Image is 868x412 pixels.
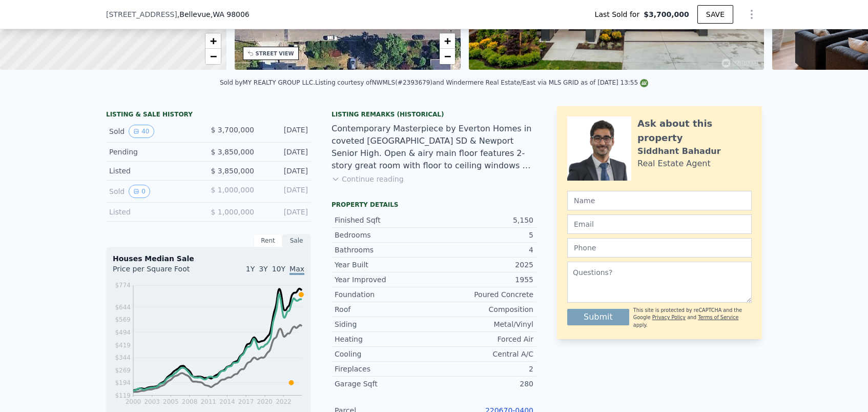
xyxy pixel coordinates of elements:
[210,50,216,63] span: −
[335,274,434,285] div: Year Improved
[444,50,451,63] span: −
[182,398,198,405] tspan: 2008
[115,304,131,311] tspan: $644
[115,379,131,386] tspan: $194
[282,234,311,247] div: Sale
[644,9,689,19] span: $3,700,000
[254,234,282,247] div: Rent
[335,304,434,315] div: Roof
[109,147,200,157] div: Pending
[434,334,533,344] div: Forced Air
[115,282,131,289] tspan: $774
[640,79,648,87] img: NWMLS Logo
[335,364,434,374] div: Fireplaces
[335,334,434,344] div: Heating
[741,4,762,25] button: Show Options
[115,342,131,349] tspan: $419
[440,33,455,49] a: Zoom in
[129,185,150,198] button: View historical data
[115,392,131,399] tspan: $119
[335,215,434,225] div: Finished Sqft
[434,260,533,270] div: 2025
[567,238,752,258] input: Phone
[211,126,254,134] span: $ 3,700,000
[109,125,200,138] div: Sold
[219,398,235,405] tspan: 2014
[211,148,254,156] span: $ 3,850,000
[434,349,533,359] div: Central A/C
[211,167,254,175] span: $ 3,850,000
[109,207,200,217] div: Listed
[332,110,536,119] div: Listing Remarks (Historical)
[205,49,221,64] a: Zoom out
[637,158,711,170] div: Real Estate Agent
[335,349,434,359] div: Cooling
[177,9,250,19] span: , Bellevue
[113,264,209,280] div: Price per Square Foot
[652,315,686,320] a: Privacy Policy
[115,316,131,323] tspan: $569
[126,398,141,405] tspan: 2000
[106,9,177,19] span: [STREET_ADDRESS]
[332,123,536,172] div: Contemporary Masterpiece by Everton Homes in coveted [GEOGRAPHIC_DATA] SD & Newport Senior High. ...
[637,145,721,158] div: Siddhant Bahadur
[200,398,216,405] tspan: 2011
[698,315,738,320] a: Terms of Service
[595,9,644,19] span: Last Sold for
[335,245,434,255] div: Bathrooms
[115,367,131,374] tspan: $269
[106,110,311,121] div: LISTING & SALE HISTORY
[434,215,533,225] div: 5,150
[211,10,250,18] span: , WA 98006
[238,398,254,405] tspan: 2017
[113,253,304,264] div: Houses Median Sale
[205,33,221,49] a: Zoom in
[290,265,304,275] span: Max
[262,166,308,176] div: [DATE]
[211,208,254,216] span: $ 1,000,000
[335,379,434,389] div: Garage Sqft
[257,398,273,405] tspan: 2020
[434,304,533,315] div: Composition
[440,49,455,64] a: Zoom out
[567,191,752,210] input: Name
[109,166,200,176] div: Listed
[335,230,434,240] div: Bedrooms
[129,125,154,138] button: View historical data
[335,319,434,329] div: Siding
[434,364,533,374] div: 2
[434,245,533,255] div: 4
[262,207,308,217] div: [DATE]
[262,147,308,157] div: [DATE]
[276,398,292,405] tspan: 2022
[144,398,160,405] tspan: 2003
[434,274,533,285] div: 1955
[220,79,315,86] div: Sold by MY REALTY GROUP LLC .
[115,354,131,361] tspan: $344
[272,265,285,273] span: 10Y
[109,185,200,198] div: Sold
[637,116,752,145] div: Ask about this property
[697,5,733,24] button: SAVE
[262,125,308,138] div: [DATE]
[332,174,404,184] button: Continue reading
[567,309,629,325] button: Submit
[434,289,533,300] div: Poured Concrete
[315,79,648,86] div: Listing courtesy of NWMLS (#2393679) and Windermere Real Estate/East via MLS GRID as of [DATE] 13:55
[246,265,255,273] span: 1Y
[434,230,533,240] div: 5
[259,265,267,273] span: 3Y
[434,319,533,329] div: Metal/Vinyl
[163,398,179,405] tspan: 2005
[332,201,536,209] div: Property details
[115,329,131,336] tspan: $494
[434,379,533,389] div: 280
[335,260,434,270] div: Year Built
[444,34,451,47] span: +
[335,289,434,300] div: Foundation
[567,214,752,234] input: Email
[211,186,254,194] span: $ 1,000,000
[633,307,752,329] div: This site is protected by reCAPTCHA and the Google and apply.
[256,50,294,57] div: STREET VIEW
[210,34,216,47] span: +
